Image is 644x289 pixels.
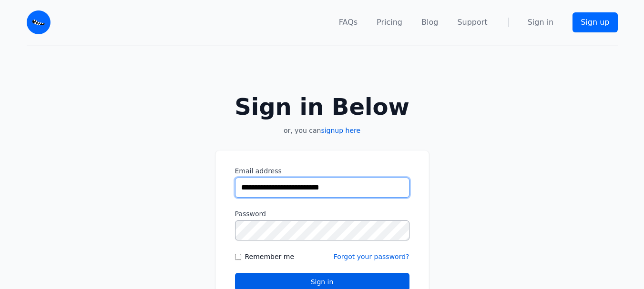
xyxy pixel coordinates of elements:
label: Remember me [245,252,295,261]
a: Pricing [377,17,402,28]
label: Email address [235,166,409,176]
a: FAQs [339,17,358,28]
a: signup here [321,127,360,134]
a: Sign in [528,17,554,28]
a: Forgot your password? [334,253,409,260]
a: Support [457,17,487,28]
a: Blog [421,17,438,28]
h2: Sign in Below [215,95,429,118]
img: Email Monster [27,10,51,34]
label: Password [235,209,409,219]
a: Sign up [572,12,617,32]
p: or, you can [215,126,429,135]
